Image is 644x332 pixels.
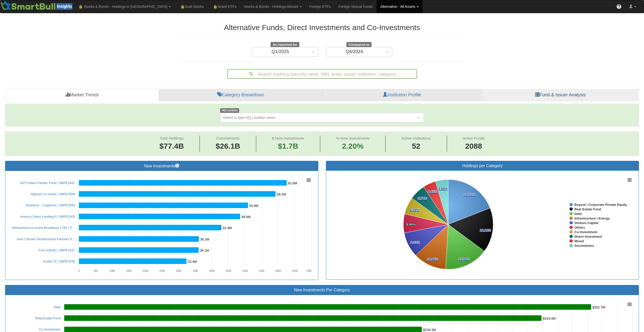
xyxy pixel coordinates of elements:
[574,235,602,238] tspan: Direct Investment
[223,226,232,230] tspan: 42.9M
[306,269,311,272] text: 70M
[39,327,60,331] a: Co-Investment
[242,269,248,272] text: 50M
[418,196,427,200] tspan: 5.79%
[278,142,298,150] span: $1.7B
[410,240,420,244] tspan: 9.03%
[427,257,438,261] tspan: 11.98%
[35,316,60,320] a: Real Estate Fund
[613,0,625,13] a: ?
[240,0,305,13] a: Stocks & Bonds - Holdings Abroad
[574,203,627,207] tspan: Buyout / Corporate Private Equity
[54,305,60,309] a: Debt
[288,181,297,185] tspan: 62.6M
[272,136,304,140] span: $ New Investments
[143,269,148,272] text: 20M
[17,237,75,241] a: Ares Climate Infrastructure Partners II…
[410,208,419,212] tspan: 6.19%
[406,223,416,226] tspan: 6.84%
[480,228,491,232] tspan: 16.11%
[336,141,370,152] span: 2.20%
[216,136,240,140] span: Commitments
[277,192,286,196] tspan: 59.2M
[438,187,448,190] tspan: 4.60%
[200,249,209,252] tspan: 36.1M
[159,142,184,150] span: $77.4B
[276,269,281,272] text: 60M
[336,136,370,140] span: % New Investments
[482,89,639,101] a: Fund & Issuer Analysis
[574,226,585,229] tspan: Others
[228,70,417,78] div: Search anything (security name, ISIN, ticker, issuer, institution, category)...
[159,269,165,272] text: 25M
[178,23,466,32] h2: Alternative Funds, Direct Investments and Co-Investments
[94,269,97,272] text: 5M
[216,142,240,150] span: $26.1B
[209,269,214,272] text: 40M
[377,0,423,13] a: Alternative - All Assets
[0,0,75,10] img: Smartbull
[543,317,556,320] tspan: $319.4M
[423,328,436,332] tspan: $239.3M
[75,0,175,13] a: 🔒 Stocks & Bonds - Holdings in [GEOGRAPHIC_DATA]
[110,269,115,272] text: 10M
[43,259,75,263] a: Audax IV | SBPE2036
[20,181,75,185] a: GIP Polaris Feeder Fund | SBPE2451
[207,0,240,13] a: 🔒Israeli ETFs
[226,269,231,272] text: 45M
[574,244,594,248] tspan: Secondaries
[175,0,207,13] a: 🔒Dual Stocks
[574,216,610,220] tspan: Infrastructure / Energy
[428,190,437,193] tspan: 4.65%
[176,269,181,272] text: 30M
[401,141,431,152] span: 52
[223,115,275,120] div: Select or type HQ Location name
[26,203,75,207] a: Quantum - Cogentrix | SBPE2565
[305,0,335,13] a: Foreign ETFs
[463,136,485,140] span: Active Funds
[220,108,239,113] span: HQ Location
[193,269,198,272] text: 35M
[9,164,314,168] h3: New Investments
[574,230,597,234] tspan: Co-Investment
[574,207,601,211] tspan: Real Estate Fund
[574,239,584,243] tspan: Mixed
[249,204,258,208] tspan: 50.9M
[259,269,264,272] text: 55M
[200,237,209,241] tspan: 36.2M
[346,42,371,48] span: Compared to
[188,260,197,263] tspan: 32.4M
[159,89,322,101] a: Category Breakdown
[459,257,470,261] tspan: 15.78%
[292,269,298,272] text: 65M
[241,215,251,219] tspan: 48.6M
[574,221,598,225] tspan: Venture Capital
[464,193,475,196] tspan: 19.05%
[346,49,363,54] div: Q4/2024
[160,136,183,140] span: Total Holdings
[335,0,377,13] a: Foreign Mutual Funds
[330,164,635,168] h3: Holdings per Category
[20,215,75,218] a: Invesco Direct Lending II | SBPE2402
[38,248,75,252] a: Frux (Other) | SBPE1837
[322,89,482,101] a: Institution Profile
[463,141,485,152] span: 2088
[9,288,635,292] h3: New Investments Per Category
[272,49,289,54] div: Q1/2025
[30,192,75,196] a: Aligned Co-Invest | SBPE2568
[12,226,75,230] a: Yellowstone co-invest Broadway 1740 | S…
[5,89,159,101] a: Market Trends
[618,4,620,9] span: ?
[271,42,299,48] span: As reported for
[78,269,80,272] text: 0
[592,305,605,309] tspan: $352.7M
[126,269,131,272] text: 15M
[401,136,431,140] span: Active Institutions
[574,212,582,216] tspan: Debt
